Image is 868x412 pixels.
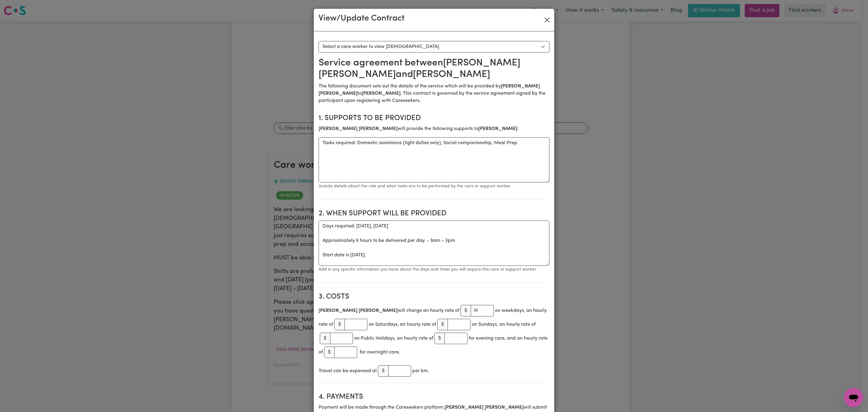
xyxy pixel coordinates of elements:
div: will charge an hourly rate of on weekdays, an hourly rate of on Saturdays, an hourly rate of on S... [319,304,549,359]
h2: Service agreement between [PERSON_NAME] [PERSON_NAME] and [PERSON_NAME] [319,57,549,81]
h2: 1. Supports to be provided [319,114,549,123]
div: Travel can be expensed at per km. [319,364,549,378]
b: [PERSON_NAME] [PERSON_NAME] [319,126,398,131]
h2: 3. Costs [319,293,549,301]
p: will provide the following supports to : [319,125,549,132]
span: $ [437,319,448,330]
h3: View/Update Contract [319,14,404,24]
small: Add in any specific information you have about the days and times you will require this care or s... [319,267,537,272]
span: $ [378,365,388,377]
b: [PERSON_NAME] [PERSON_NAME] [319,308,398,313]
b: [PERSON_NAME] [PERSON_NAME] [445,405,524,410]
span: $ [324,347,335,358]
h2: 2. When support will be provided [319,209,549,218]
textarea: Days required: [DATE], [DATE] Approximately 6 hours to be delivered per day. - 9am - 3pm Start da... [319,220,549,266]
iframe: Button to launch messaging window, conversation in progress [844,388,863,407]
button: Close [542,15,552,25]
small: Include details about the role and what tasks are to be performed by the care or support worker [319,184,511,189]
span: $ [320,333,330,344]
span: $ [334,319,345,330]
span: $ [461,305,471,316]
b: [PERSON_NAME] [478,126,517,131]
textarea: Tasks required: Domestic assistance (light duties only), Social companionship, Meal Prep [319,137,549,182]
p: The following document sets out the details of the service which will be provided by to . This co... [319,83,549,104]
b: [PERSON_NAME] [362,91,401,96]
span: $ [434,333,445,344]
h2: 4. Payments [319,393,549,401]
